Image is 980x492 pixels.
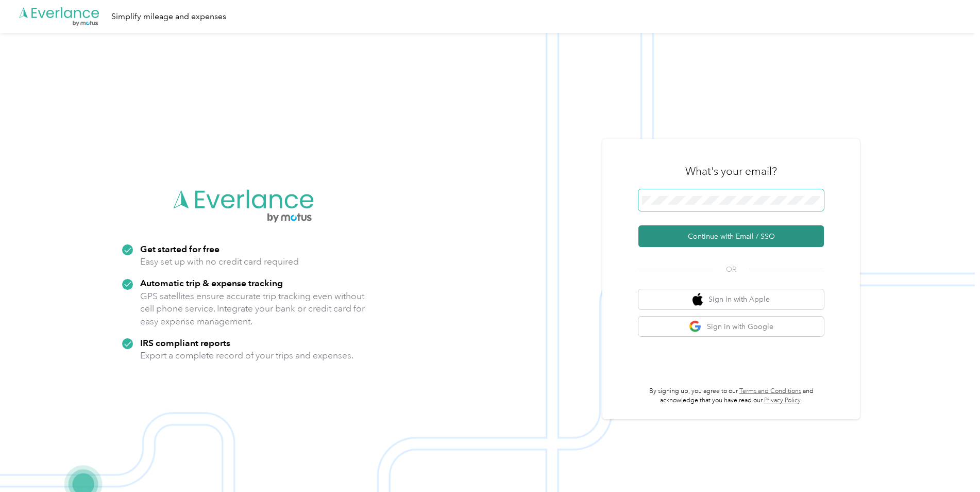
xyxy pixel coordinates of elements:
[638,225,824,247] button: Continue with Email / SSO
[692,293,703,306] img: apple logo
[140,243,219,254] strong: Get started for free
[764,397,801,404] a: Privacy Policy
[140,349,353,362] p: Export a complete record of your trips and expenses.
[689,320,702,333] img: google logo
[638,317,824,337] button: google logoSign in with Google
[140,255,299,268] p: Easy set up with no credit card required
[713,264,749,275] span: OR
[140,290,365,328] p: GPS satellites ensure accurate trip tracking even without cell phone service. Integrate your bank...
[638,387,824,405] p: By signing up, you agree to our and acknowledge that you have read our .
[739,387,801,395] a: Terms and Conditions
[638,289,824,309] button: apple logoSign in with Apple
[140,337,230,348] strong: IRS compliant reports
[140,277,283,288] strong: Automatic trip & expense tracking
[685,164,777,178] h3: What's your email?
[111,10,226,23] div: Simplify mileage and expenses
